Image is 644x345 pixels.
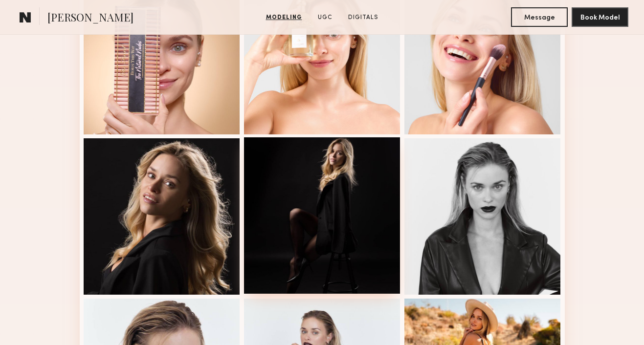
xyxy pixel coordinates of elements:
a: Digitals [344,13,382,22]
a: Book Model [572,13,628,21]
button: Message [511,7,568,27]
span: [PERSON_NAME] [47,10,133,27]
a: UGC [314,13,336,22]
a: Modeling [262,13,306,22]
button: Book Model [572,7,628,27]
